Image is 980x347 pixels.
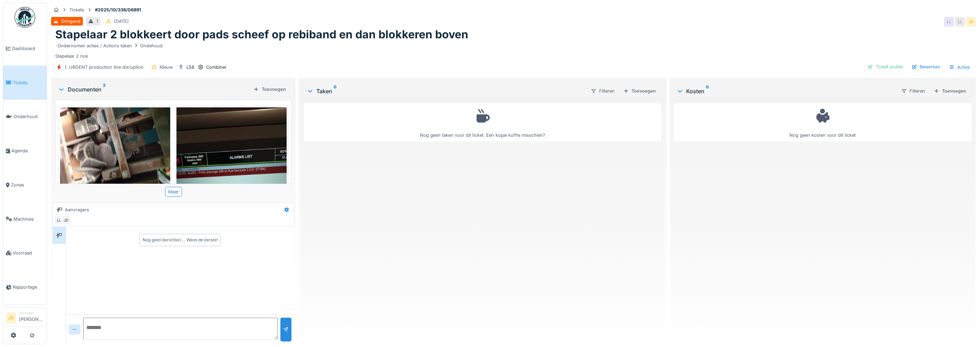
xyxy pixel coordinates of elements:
[678,106,967,138] div: Nog geen kosten voor dit ticket
[96,18,98,25] div: 1
[621,86,659,96] div: Toevoegen
[19,310,44,316] div: Manager
[65,206,89,213] div: Aanvragers
[966,17,976,27] div: JD
[114,18,129,25] div: [DATE]
[165,187,182,197] div: Meer
[3,134,47,168] a: Agenda
[909,62,943,71] div: Bewerken
[588,86,618,96] div: Filteren
[176,107,287,254] img: smhj7c232fjv6f4700mz49kv4on6
[13,113,44,120] span: Onderhoud
[103,85,106,94] sup: 2
[3,31,47,66] a: Dashboard
[3,236,47,270] a: Voorraad
[58,85,251,94] div: Documenten
[3,168,47,202] a: Zones
[865,62,906,71] div: Ticket sluiten
[251,85,289,94] div: Toevoegen
[13,284,44,290] span: Rapportage
[676,87,895,95] div: Kosten
[3,100,47,134] a: Onderhoud
[13,216,44,222] span: Machines
[11,147,44,154] span: Agenda
[60,107,170,190] img: 3w6kn2nn1hlrl1kiu4qbop6xjmyr
[12,45,44,52] span: Dashboard
[61,215,71,225] div: JD
[334,87,337,95] sup: 0
[206,64,227,70] div: Combiner
[92,7,144,13] strong: #2025/10/336/06891
[13,79,44,86] span: Tickets
[11,182,44,188] span: Zones
[955,17,965,27] div: LL
[186,64,194,70] div: L58
[160,64,173,70] div: Nieuw
[55,41,972,59] div: Stapelaar 2 nok
[706,87,709,95] sup: 0
[54,215,64,225] div: LL
[61,18,80,25] div: Dringend
[931,86,969,96] div: Toevoegen
[55,28,468,41] h1: Stapelaar 2 blokkeert door pads scheef op rebiband en dan blokkeren boven
[946,62,973,72] div: Acties
[13,250,44,256] span: Voorraad
[19,310,44,325] li: [PERSON_NAME]
[6,313,16,323] li: JV
[944,17,954,27] div: LL
[3,66,47,100] a: Tickets
[58,42,163,49] div: Ondernomen acties / Actions taken Ondehoud
[3,270,47,304] a: Rapportage
[69,7,84,13] div: Tickets
[143,237,218,243] div: Nog geen berichten … Wees de eerste!
[6,310,44,327] a: JV Manager[PERSON_NAME]
[307,87,585,95] div: Taken
[308,106,656,138] div: Nog geen taken voor dit ticket. Een kopje koffie misschien?
[3,202,47,236] a: Machines
[898,86,928,96] div: Filteren
[65,64,144,70] div: 1. URGENT production line disruption
[15,7,35,28] img: Badge_color-CXgf-gQk.svg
